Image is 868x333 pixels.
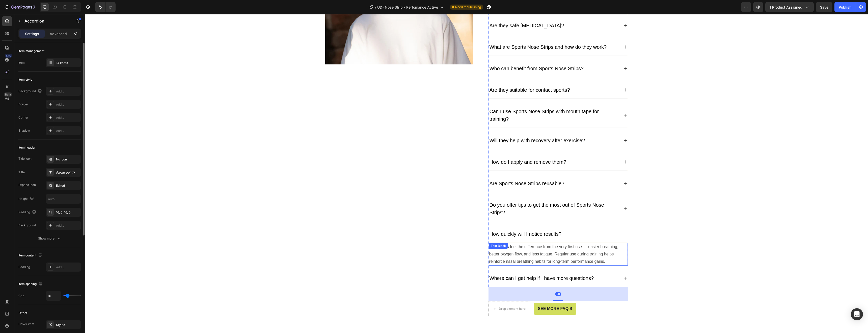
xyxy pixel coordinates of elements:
input: Auto [46,194,81,203]
p: Do you offer tips to get the most out of Sports Nose Strips? [404,187,534,202]
div: Publish [839,5,851,10]
p: See More FAQ's [453,292,487,298]
div: Rich Text Editor. Editing area: main [404,122,501,131]
div: Styled [56,323,80,327]
div: Border [18,102,28,107]
div: 14 items [56,61,80,65]
div: Padding [18,209,37,216]
span: 1 product assigned [770,5,802,10]
p: How quickly will I notice results? [404,216,477,224]
span: UD- Nose Strip - Perfomance Active [377,5,438,10]
p: Advanced [50,31,67,36]
input: Auto [46,291,61,300]
p: How do I apply and remove them? [404,144,481,152]
div: 56 [470,278,476,282]
a: See More FAQ's [449,289,491,301]
span: Save [820,5,828,9]
div: Rich Text Editor. Editing area: main [404,93,535,109]
div: Edited [56,183,80,188]
div: Beta [4,92,12,97]
div: Drop element here [414,293,441,297]
div: Rich Text Editor. Editing area: main [404,28,523,37]
div: Rich Text Editor. Editing area: main [404,143,482,152]
p: Are Sports Nose Strips reusable? [404,165,479,173]
button: Save [816,2,832,12]
div: Padding [18,265,30,269]
button: Publish [834,2,856,12]
div: No icon [56,157,80,162]
div: Corner [18,115,29,120]
div: Gap [18,294,24,298]
div: Add... [56,223,80,228]
div: Background [18,88,43,95]
button: 7 [2,2,38,12]
div: Item style [18,77,32,82]
div: Background [18,223,36,228]
div: Height [18,196,35,202]
div: Effect [18,311,27,315]
p: Who can benefit from Sports Nose Strips? [404,51,499,58]
div: 450 [5,54,12,58]
div: Item content [18,252,43,259]
div: Rich Text Editor. Editing area: main [404,215,477,224]
div: Expand icon [18,183,36,187]
p: Settings [25,31,39,36]
div: Title [18,170,25,175]
div: Add... [56,129,80,133]
div: Add... [56,89,80,94]
p: Can I use Sports Nose Strips with mouth tape for training? [404,93,534,109]
iframe: Design area [85,14,868,333]
p: Accordion [24,18,67,24]
div: Hover item [18,322,34,326]
div: Show more [38,236,62,241]
div: Rich Text Editor. Editing area: main [404,259,510,269]
div: Item [18,60,25,65]
div: Rich Text Editor. Editing area: main [404,71,486,80]
div: Add... [56,265,80,270]
button: Show more [18,234,81,243]
div: Add... [56,115,80,120]
p: Where can I get help if I have more questions? [404,260,509,268]
div: Text Block [405,229,422,234]
div: 16, 0, 16, 0 [56,210,80,215]
span: / [375,5,376,10]
div: Add... [56,102,80,107]
div: Item header [18,145,36,150]
div: Item spacing [18,281,44,288]
div: Undo/Redo [95,2,116,12]
p: 7 [33,4,35,10]
div: Shadow [18,128,30,133]
p: What are Sports Nose Strips and how do they work? [404,29,522,37]
p: Are they suitable for contact sports? [404,72,485,80]
p: Will they help with recovery after exercise? [404,123,500,130]
p: Most users feel the difference from the very first use — easier breathing, better oxygen flow, an... [404,229,542,251]
div: Paragraph 1* [56,170,80,175]
div: Item management [18,49,44,53]
span: Need republishing [455,5,481,9]
div: Open Intercom Messenger [851,308,863,320]
div: Title icon [18,156,32,161]
div: Rich Text Editor. Editing area: main [404,165,480,174]
div: Rich Text Editor. Editing area: main [404,186,535,203]
div: Rich Text Editor. Editing area: main [404,50,500,59]
button: 1 product assigned [765,2,814,12]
